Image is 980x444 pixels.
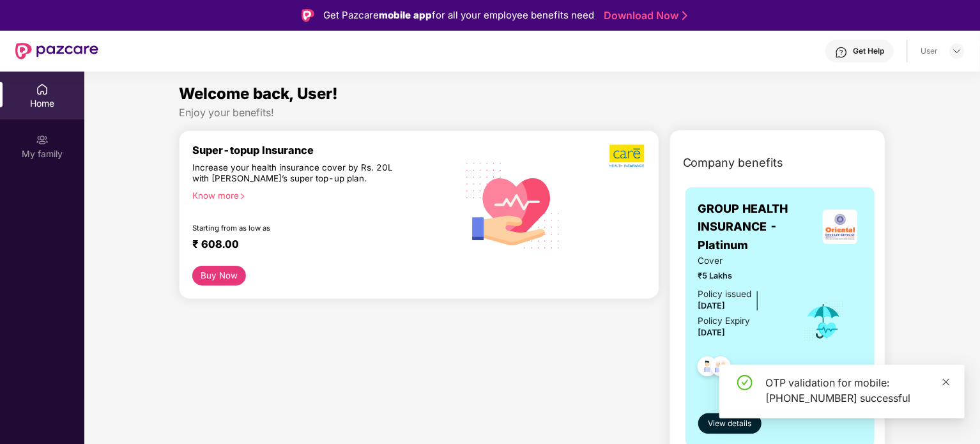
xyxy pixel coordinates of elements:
[765,375,949,406] div: OTP validation for mobile: [PHONE_NUMBER] successful
[609,144,646,168] img: b5dec4f62d2307b9de63beb79f102df3.png
[708,418,751,430] span: View details
[379,9,432,21] strong: mobile app
[179,84,338,103] span: Welcome back, User!
[302,9,314,22] img: Logo
[192,224,402,233] div: Starting from as low as
[737,375,753,390] span: check-circle
[698,287,752,301] div: Policy issued
[457,147,570,263] img: svg+xml;base64,PHN2ZyB4bWxucz0iaHR0cDovL3d3dy53My5vcmcvMjAwMC9zdmciIHhtbG5zOnhsaW5rPSJodHRwOi8vd3...
[36,134,49,146] img: svg+xml;base64,PHN2ZyB3aWR0aD0iMjAiIGhlaWdodD0iMjAiIHZpZXdCb3g9IjAgMCAyMCAyMCIgZmlsbD0ibm9uZSIgeG...
[853,46,884,56] div: Get Help
[192,144,457,157] div: Super-topup Insurance
[192,266,247,286] button: Buy Now
[705,353,737,384] img: svg+xml;base64,PHN2ZyB4bWxucz0iaHR0cDovL3d3dy53My5vcmcvMjAwMC9zdmciIHdpZHRoPSI0OC45NDMiIGhlaWdodD...
[698,301,726,310] span: [DATE]
[15,43,98,59] img: New Pazcare Logo
[36,83,49,96] img: svg+xml;base64,PHN2ZyBpZD0iSG9tZSIgeG1sbnM9Imh0dHA6Ly93d3cudzMub3JnLzIwMDAvc3ZnIiB3aWR0aD0iMjAiIG...
[823,210,857,244] img: insurerLogo
[192,238,444,253] div: ₹ 608.00
[323,8,594,23] div: Get Pazcare for all your employee benefits need
[835,46,848,59] img: svg+xml;base64,PHN2ZyBpZD0iSGVscC0zMngzMiIgeG1sbnM9Imh0dHA6Ly93d3cudzMub3JnLzIwMDAvc3ZnIiB3aWR0aD...
[698,314,751,328] div: Policy Expiry
[683,154,784,172] span: Company benefits
[692,353,723,384] img: svg+xml;base64,PHN2ZyB4bWxucz0iaHR0cDovL3d3dy53My5vcmcvMjAwMC9zdmciIHdpZHRoPSI0OC45NDMiIGhlaWdodD...
[698,328,726,337] span: [DATE]
[698,413,762,434] button: View details
[179,106,886,119] div: Enjoy your benefits!
[921,46,938,56] div: User
[698,270,786,282] span: ₹5 Lakhs
[192,162,402,185] div: Increase your health insurance cover by Rs. 20L with [PERSON_NAME]’s super top-up plan.
[604,9,684,22] a: Download Now
[698,254,786,268] span: Cover
[803,300,845,342] img: icon
[952,46,962,56] img: svg+xml;base64,PHN2ZyBpZD0iRHJvcGRvd24tMzJ4MzIiIHhtbG5zPSJodHRwOi8vd3d3LnczLm9yZy8yMDAwL3N2ZyIgd2...
[192,190,449,199] div: Know more
[682,9,687,22] img: Stroke
[239,193,246,200] span: right
[698,200,818,254] span: GROUP HEALTH INSURANCE - Platinum
[942,378,951,387] span: close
